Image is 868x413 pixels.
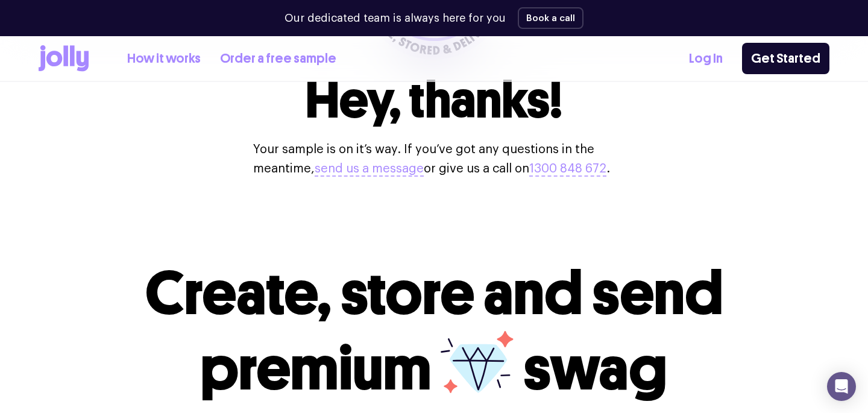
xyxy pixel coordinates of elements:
a: Order a free sample [220,49,336,69]
button: Book a call [518,7,583,29]
p: Your sample is on it’s way. If you’ve got any questions in the meantime, or give us a call on . [253,140,615,178]
div: Open Intercom Messenger [827,372,856,401]
a: Log In [689,49,723,69]
span: swag [523,332,667,405]
span: Create, store and send premium [145,257,723,405]
button: send us a message [315,159,424,178]
p: Our dedicated team is always here for you [285,10,506,27]
a: How it works [127,49,201,69]
a: Get Started [742,43,829,74]
a: 1300 848 672 [529,163,606,175]
h1: Hey, thanks! [306,75,563,125]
